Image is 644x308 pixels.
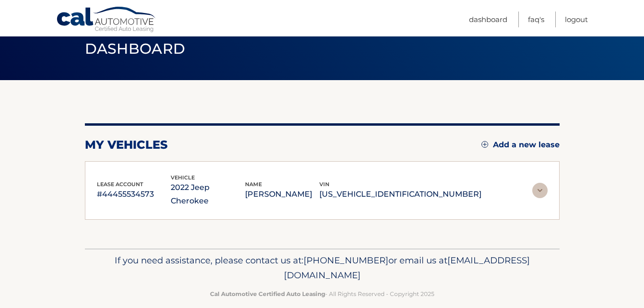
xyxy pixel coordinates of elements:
p: #44455534573 [97,188,171,201]
span: Dashboard [85,40,186,58]
a: Dashboard [469,12,507,27]
p: [PERSON_NAME] [245,188,319,201]
span: [PHONE_NUMBER] [304,255,388,266]
strong: Cal Automotive Certified Auto Leasing [210,290,325,297]
img: add.svg [481,141,488,148]
span: vin [319,181,329,188]
a: Logout [565,12,588,27]
p: 2022 Jeep Cherokee [171,181,245,208]
h2: my vehicles [85,138,168,152]
span: lease account [97,181,143,188]
img: accordion-rest.svg [532,183,548,198]
p: If you need assistance, please contact us at: or email us at [91,253,553,284]
span: vehicle [171,174,195,181]
a: Cal Automotive [56,6,157,34]
p: [US_VEHICLE_IDENTIFICATION_NUMBER] [319,188,481,201]
p: - All Rights Reserved - Copyright 2025 [91,289,553,299]
a: Add a new lease [481,140,560,150]
a: FAQ's [528,12,544,27]
span: name [245,181,262,188]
